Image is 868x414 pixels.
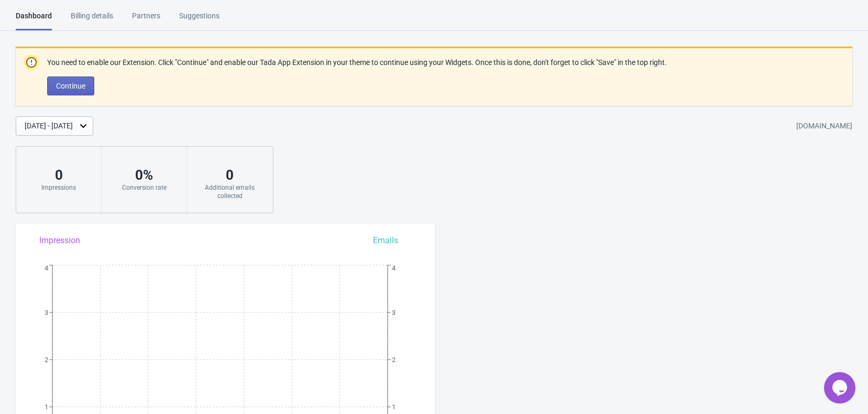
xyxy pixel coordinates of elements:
tspan: 2 [45,356,48,364]
div: 0 [197,167,262,183]
tspan: 4 [45,264,49,272]
div: Partners [132,10,160,29]
div: [DOMAIN_NAME] [796,117,852,136]
div: Suggestions [179,10,219,29]
iframe: chat widget [824,372,858,404]
div: 0 % [112,167,176,183]
div: Conversion rate [112,183,176,192]
tspan: 2 [392,356,395,364]
div: [DATE] - [DATE] [25,121,73,132]
tspan: 4 [392,264,396,272]
div: Dashboard [16,10,52,30]
div: Billing details [71,10,113,29]
button: Continue [47,77,94,95]
tspan: 3 [45,309,48,317]
span: Continue [56,82,85,90]
tspan: 1 [45,403,48,411]
p: You need to enable our Extension. Click "Continue" and enable our Tada App Extension in your them... [47,57,667,68]
div: Impressions [27,183,91,192]
tspan: 1 [392,403,395,411]
div: 0 [27,167,91,183]
div: Additional emails collected [197,183,262,200]
tspan: 3 [392,309,395,317]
